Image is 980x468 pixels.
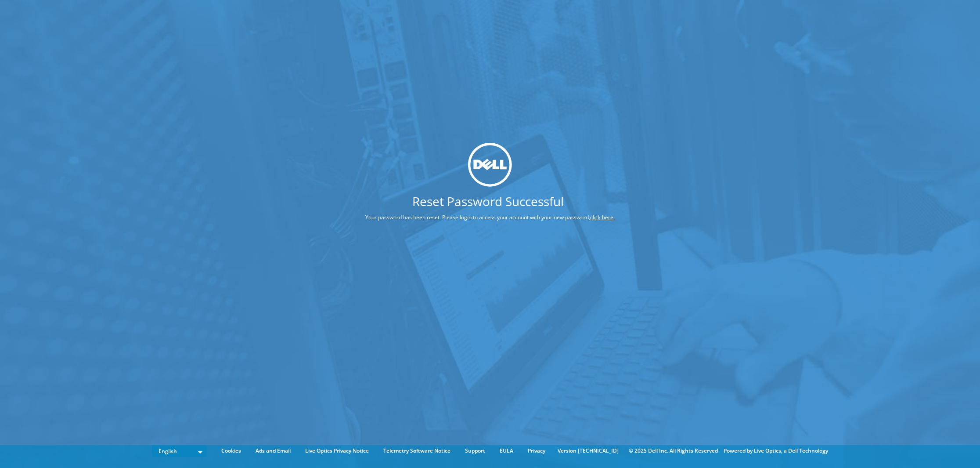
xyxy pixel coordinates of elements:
[724,446,828,456] li: Powered by Live Optics, a Dell Technology
[521,446,552,456] a: Privacy
[624,446,722,456] li: © 2025 Dell Inc. All Rights Reserved
[377,446,457,456] a: Telemetry Software Notice
[332,213,648,222] p: Your password has been reset. Please login to access your account with your new password, .
[299,446,375,456] a: Live Optics Privacy Notice
[468,143,512,187] img: dell_svg_logo.svg
[493,446,520,456] a: EULA
[215,446,248,456] a: Cookies
[249,446,297,456] a: Ads and Email
[332,195,643,207] h1: Reset Password Successful
[458,446,492,456] a: Support
[553,446,623,456] li: Version [TECHNICAL_ID]
[590,214,613,221] a: click here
